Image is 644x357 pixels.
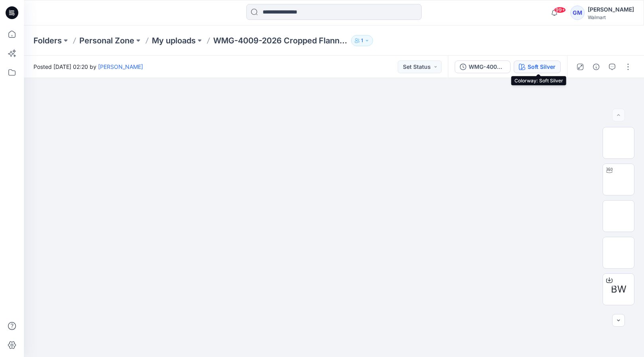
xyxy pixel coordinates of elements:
[98,63,143,70] a: [PERSON_NAME]
[33,35,62,46] a: Folders
[469,62,505,71] div: WMG-4009-2026 Cropped Flannel Shirt_Full Colorway
[455,60,510,73] button: WMG-4009-2026 Cropped Flannel Shirt_Full Colorway
[79,35,134,46] a: Personal Zone
[590,60,603,73] button: Details
[554,7,566,13] span: 99+
[570,6,585,20] div: GM
[588,5,634,14] div: [PERSON_NAME]
[33,62,143,71] span: Posted [DATE] 02:20 by
[528,62,556,71] div: Soft Silver
[351,35,373,46] button: 1
[361,36,363,45] p: 1
[514,60,561,73] button: Soft Silver
[213,35,348,46] p: WMG-4009-2026 Cropped Flannel Shirt
[588,14,634,20] div: Walmart
[152,35,196,46] a: My uploads
[611,282,626,297] span: BW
